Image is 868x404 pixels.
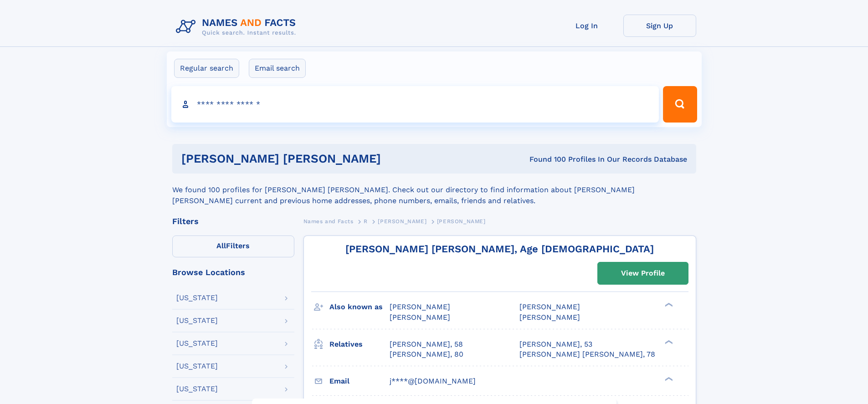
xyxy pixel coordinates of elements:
[364,215,368,227] a: R
[621,263,665,284] div: View Profile
[437,218,486,225] span: [PERSON_NAME]
[172,174,696,206] div: We found 100 profiles for [PERSON_NAME] [PERSON_NAME]. Check out our directory to find informatio...
[364,218,368,225] span: R
[172,217,294,225] div: Filters
[303,215,354,227] a: Names and Facts
[172,268,294,276] div: Browse Locations
[329,337,390,352] h3: Relatives
[181,153,455,164] h1: [PERSON_NAME] [PERSON_NAME]
[329,299,390,315] h3: Also known as
[172,15,303,39] img: Logo Names and Facts
[390,339,463,349] a: [PERSON_NAME], 58
[390,313,450,322] span: [PERSON_NAME]
[176,363,218,370] div: [US_STATE]
[519,349,655,359] a: [PERSON_NAME] [PERSON_NAME], 78
[623,15,696,37] a: Sign Up
[176,317,218,324] div: [US_STATE]
[663,339,673,345] div: ❯
[176,294,218,302] div: [US_STATE]
[176,340,218,347] div: [US_STATE]
[455,154,687,164] div: Found 100 Profiles In Our Records Database
[329,373,390,389] h3: Email
[550,15,623,37] a: Log In
[663,86,697,123] button: Search Button
[345,243,654,255] a: [PERSON_NAME] [PERSON_NAME], Age [DEMOGRAPHIC_DATA]
[390,302,450,311] span: [PERSON_NAME]
[216,241,226,250] span: All
[249,59,306,78] label: Email search
[519,339,592,349] a: [PERSON_NAME], 53
[174,59,239,78] label: Regular search
[519,313,580,322] span: [PERSON_NAME]
[598,262,688,284] a: View Profile
[378,218,426,225] span: [PERSON_NAME]
[172,235,294,257] label: Filters
[663,302,673,308] div: ❯
[390,349,463,359] a: [PERSON_NAME], 80
[176,385,218,393] div: [US_STATE]
[378,215,426,227] a: [PERSON_NAME]
[171,86,659,123] input: search input
[663,376,673,382] div: ❯
[519,302,580,311] span: [PERSON_NAME]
